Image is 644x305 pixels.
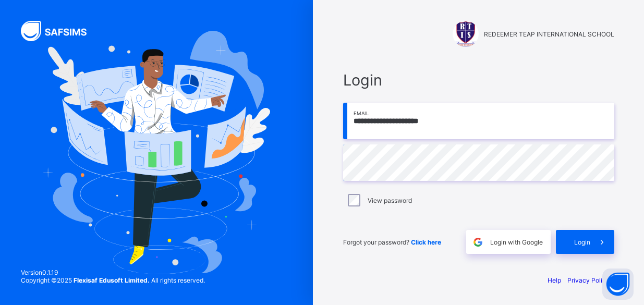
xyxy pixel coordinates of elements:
[343,238,441,246] span: Forgot your password?
[343,71,614,89] span: Login
[602,269,634,300] button: Open asap
[74,276,150,284] strong: Flexisaf Edusoft Limited.
[574,238,590,246] span: Login
[548,276,561,284] a: Help
[567,276,610,284] a: Privacy Policy
[411,238,441,246] a: Click here
[490,238,543,246] span: Login with Google
[472,236,484,248] img: google.396cfc9801f0270233282035f929180a.svg
[21,269,205,276] span: Version 0.1.19
[21,21,99,41] img: SAFSIMS Logo
[484,30,614,38] span: REDEEMER TEAP INTERNATIONAL SCHOOL
[368,197,412,204] label: View password
[21,276,205,284] span: Copyright © 2025 All rights reserved.
[43,31,270,275] img: Hero Image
